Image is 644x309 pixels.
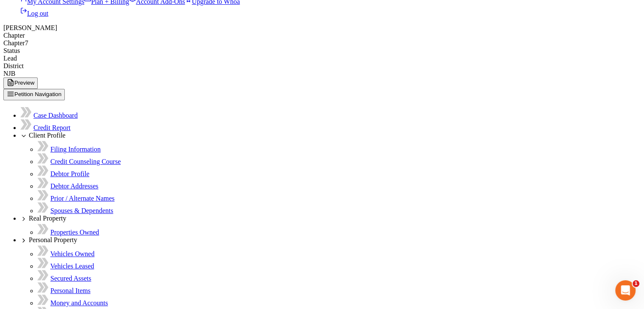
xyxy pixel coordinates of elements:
span: Client Profile [29,132,66,139]
div: Status [3,47,641,55]
a: Credit Report [33,124,71,131]
button: Petition Navigation [3,89,65,100]
a: Prior / Alternate Names [50,195,115,202]
a: Properties Owned [50,229,99,236]
a: Filing Information [50,146,101,153]
div: Lead [3,55,641,62]
a: Credit Counseling Course [50,158,121,165]
a: Vehicles Leased [50,262,94,270]
a: Debtor Profile [50,170,89,177]
span: [PERSON_NAME] [3,24,57,31]
a: Spouses & Dependents [50,207,113,214]
div: District [3,62,641,70]
span: Personal Property [29,236,77,243]
a: Debtor Addresses [50,182,98,190]
a: Personal Items [50,287,91,294]
button: Preview [3,77,38,89]
a: Secured Assets [50,275,91,282]
a: Case Dashboard [33,112,77,119]
span: 1 [633,280,639,287]
div: Chapter [3,32,641,39]
span: 7 [25,39,28,47]
a: Log out [20,10,48,17]
span: Real Property [29,215,66,222]
div: Chapter [3,39,641,47]
iframe: Intercom live chat [615,280,636,301]
div: NJB [3,70,641,77]
a: Vehicles Owned [50,250,94,257]
a: Money and Accounts [50,299,108,306]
